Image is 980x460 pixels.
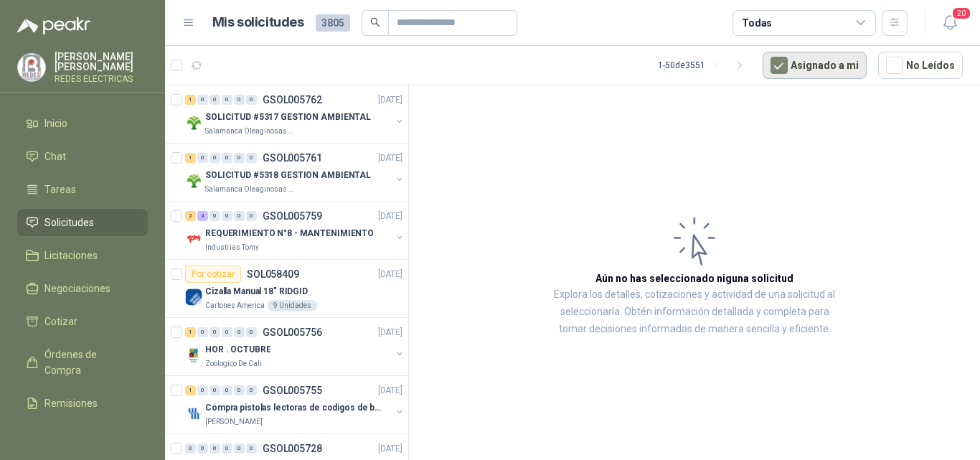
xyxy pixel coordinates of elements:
span: Órdenes de Compra [44,347,134,378]
h1: Mis solicitudes [212,12,304,33]
img: Company Logo [18,54,45,81]
div: 0 [234,443,245,454]
div: 0 [222,211,232,221]
a: Configuración [17,423,148,450]
div: 0 [209,385,220,395]
p: Salamanca Oleaginosas SAS [205,184,296,195]
div: Por cotizar [185,266,241,283]
a: Tareas [17,176,148,203]
p: GSOL005762 [263,95,322,105]
p: SOLICITUD #5317 GESTION AMBIENTAL [205,111,371,124]
p: GSOL005761 [263,153,322,163]
p: [DATE] [378,384,402,398]
p: GSOL005755 [263,385,322,395]
div: 0 [222,153,232,163]
div: 0 [246,385,257,395]
p: Zoologico De Cali [205,358,262,370]
div: 0 [222,385,232,395]
div: 0 [197,385,208,395]
div: 0 [246,153,257,163]
div: 2 [185,211,196,221]
div: 1 - 50 de 3551 [658,54,751,77]
img: Company Logo [185,230,202,248]
img: Company Logo [185,347,202,364]
p: [DATE] [378,268,402,281]
img: Company Logo [185,405,202,422]
div: 0 [209,443,220,454]
a: Cotizar [17,308,148,335]
span: Cotizar [44,314,77,329]
span: search [370,17,380,27]
span: Inicio [44,116,67,131]
span: Solicitudes [44,215,94,230]
div: 0 [209,327,220,337]
div: 0 [197,153,208,163]
a: Inicio [17,110,148,137]
img: Company Logo [185,288,202,306]
p: REQUERIMIENTO N°8 - MANTENIMIENTO [205,227,374,240]
p: [DATE] [378,326,402,339]
div: 0 [197,443,208,454]
p: [DATE] [378,151,402,165]
p: [PERSON_NAME] [PERSON_NAME] [55,52,148,72]
div: 0 [209,95,220,105]
a: Solicitudes [17,209,148,236]
img: Company Logo [185,172,202,189]
p: [DATE] [378,442,402,456]
p: SOLICITUD #5318 GESTION AMBIENTAL [205,169,371,182]
p: Explora los detalles, cotizaciones y actividad de una solicitud al seleccionarla. Obtén informaci... [552,286,837,338]
button: No Leídos [878,52,963,79]
span: 3805 [316,14,350,32]
a: Remisiones [17,390,148,417]
span: Negociaciones [44,281,110,296]
div: 4 [197,211,208,221]
p: REDES ELECTRICAS [55,75,148,83]
div: 0 [234,385,245,395]
span: 20 [951,6,971,20]
div: 0 [246,327,257,337]
div: 0 [197,95,208,105]
p: SOL058409 [247,269,299,279]
div: 1 [185,327,196,337]
div: 1 [185,153,196,163]
div: 0 [234,211,245,221]
div: 0 [234,327,245,337]
a: 1 0 0 0 0 0 GSOL005755[DATE] Company LogoCompra pistolas lectoras de codigos de barras[PERSON_NAME] [185,382,405,428]
div: 0 [222,95,232,105]
a: Por cotizarSOL058409[DATE] Company LogoCizalla Manual 18" RIDGIDCartones America9 Unidades [165,260,408,318]
a: 1 0 0 0 0 0 GSOL005756[DATE] Company LogoHOR . OCTUBREZoologico De Cali [185,324,405,370]
p: GSOL005728 [263,443,322,454]
div: 9 Unidades [268,300,317,311]
div: 0 [234,153,245,163]
p: GSOL005756 [263,327,322,337]
a: 1 0 0 0 0 0 GSOL005761[DATE] Company LogoSOLICITUD #5318 GESTION AMBIENTALSalamanca Oleaginosas SAS [185,149,405,195]
div: 0 [222,327,232,337]
a: 2 4 0 0 0 0 GSOL005759[DATE] Company LogoREQUERIMIENTO N°8 - MANTENIMIENTOIndustrias Tomy [185,207,405,253]
div: 0 [209,153,220,163]
div: 0 [222,443,232,454]
a: Chat [17,143,148,170]
span: Tareas [44,182,76,197]
a: Órdenes de Compra [17,341,148,384]
p: Compra pistolas lectoras de codigos de barras [205,401,384,415]
div: 0 [209,211,220,221]
div: 0 [234,95,245,105]
p: Cizalla Manual 18" RIDGID [205,285,308,299]
span: Remisiones [44,395,98,411]
p: GSOL005759 [263,211,322,221]
p: HOR . OCTUBRE [205,343,270,357]
a: Negociaciones [17,275,148,302]
button: 20 [937,10,963,36]
p: Industrias Tomy [205,242,259,253]
img: Logo peakr [17,17,90,34]
h3: Aún no has seleccionado niguna solicitud [595,271,793,286]
div: 0 [197,327,208,337]
button: Asignado a mi [763,52,867,79]
p: [DATE] [378,210,402,223]
div: 0 [185,443,196,454]
div: 0 [246,211,257,221]
img: Company Logo [185,114,202,131]
p: [PERSON_NAME] [205,416,263,428]
div: 1 [185,95,196,105]
span: Licitaciones [44,248,98,263]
